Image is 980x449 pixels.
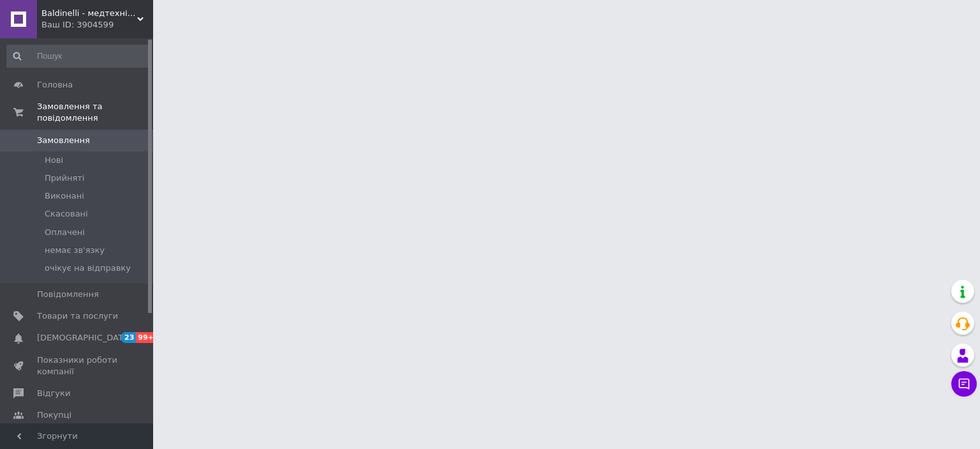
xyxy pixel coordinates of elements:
span: 99+ [136,332,157,343]
input: Пошук [6,45,151,68]
span: Прийняті [45,172,84,184]
span: Покупці [37,409,71,421]
span: Скасовані [45,208,88,220]
span: Нові [45,155,63,166]
div: Ваш ID: 3904599 [41,19,153,31]
span: Baldinelli - медтехніка [41,8,137,19]
span: Товари та послуги [37,310,118,322]
span: Повідомлення [37,289,99,300]
button: Чат з покупцем [951,371,977,397]
span: [DEMOGRAPHIC_DATA] [37,332,131,344]
span: Головна [37,79,73,91]
span: Відгуки [37,388,70,399]
span: Замовлення та повідомлення [37,101,153,124]
span: немає зв'язку [45,245,105,256]
span: Виконані [45,190,84,202]
span: Замовлення [37,135,90,146]
span: Показники роботи компанії [37,354,118,377]
span: очікує на відправку [45,263,131,274]
span: Оплачені [45,227,85,238]
span: 23 [121,332,136,343]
